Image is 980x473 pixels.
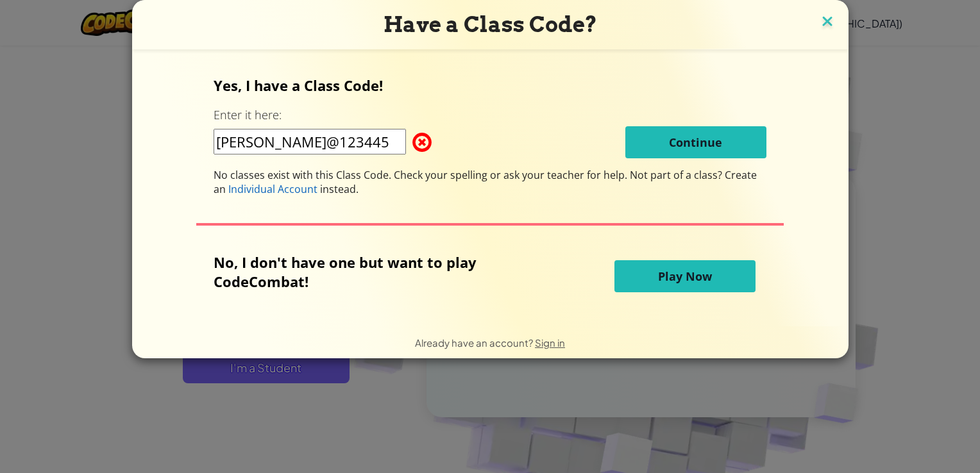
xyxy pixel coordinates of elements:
[614,260,756,292] button: Play Now
[535,336,565,349] a: Sign in
[384,12,597,37] span: Have a Class Code?
[214,253,539,291] p: No, I don't have one but want to play CodeCombat!
[214,76,766,95] p: Yes, I have a Class Code!
[214,168,630,182] span: No classes exist with this Class Code. Check your spelling or ask your teacher for help.
[317,182,359,196] span: instead.
[415,336,535,349] span: Already have an account?
[625,126,766,158] button: Continue
[658,269,712,284] span: Play Now
[228,182,317,196] span: Individual Account
[214,107,282,123] label: Enter it here:
[214,168,757,196] span: Not part of a class? Create an
[669,135,722,150] span: Continue
[819,13,836,32] img: close icon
